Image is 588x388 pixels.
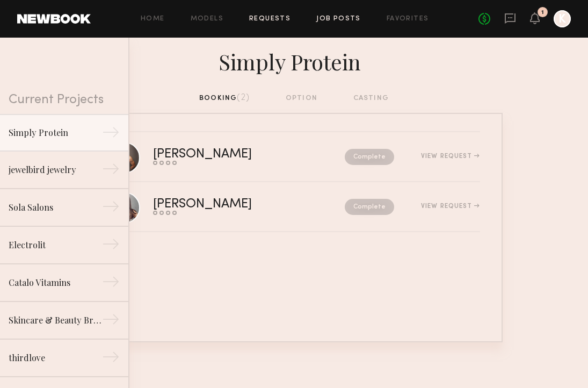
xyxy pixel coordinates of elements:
div: → [102,124,120,145]
div: Simply Protein [9,126,102,139]
div: → [102,311,120,332]
a: K [554,10,571,27]
div: Simply Protein [86,46,503,75]
div: → [102,160,120,182]
div: Skincare & Beauty Brand Shoot [9,314,102,327]
div: → [102,235,120,257]
div: Sola Salons [9,201,102,214]
a: Models [191,16,223,23]
div: thirdlove [9,351,102,364]
a: [PERSON_NAME]CompleteView Request [108,132,480,182]
a: [PERSON_NAME]CompleteView Request [108,182,480,232]
a: Job Posts [316,16,361,23]
a: Requests [249,16,291,23]
div: Electrolit [9,239,102,252]
div: 1 [541,10,544,16]
div: → [102,273,120,294]
div: View Request [421,153,480,160]
div: jewelbird jewelry [9,163,102,176]
div: View Request [421,203,480,210]
nb-request-status: Complete [345,149,394,165]
nb-request-status: Complete [345,199,394,215]
div: [PERSON_NAME] [153,198,299,211]
div: → [102,198,120,219]
a: Home [141,16,165,23]
div: [PERSON_NAME] [153,148,299,161]
div: → [102,348,120,370]
div: Catalo Vitamins [9,276,102,289]
a: Favorites [387,16,429,23]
